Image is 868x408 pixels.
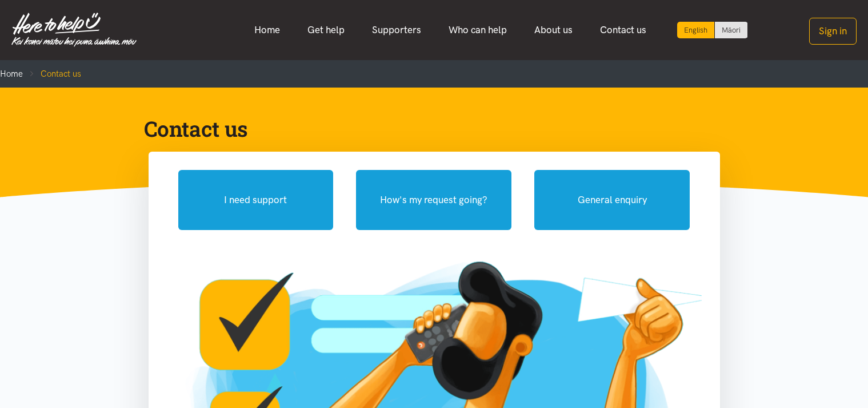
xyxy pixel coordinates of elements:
[534,170,690,230] button: General enquiry
[677,22,715,38] div: Current language
[586,18,660,42] a: Contact us
[11,13,137,47] img: Home
[178,170,334,230] button: I need support
[715,22,747,38] a: Switch to Te Reo Māori
[144,115,706,142] h1: Contact us
[358,18,435,42] a: Supporters
[809,18,857,45] button: Sign in
[23,67,81,81] li: Contact us
[435,18,521,42] a: Who can help
[294,18,358,42] a: Get help
[356,170,511,230] button: How's my request going?
[677,22,748,38] div: Language toggle
[521,18,586,42] a: About us
[241,18,294,42] a: Home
